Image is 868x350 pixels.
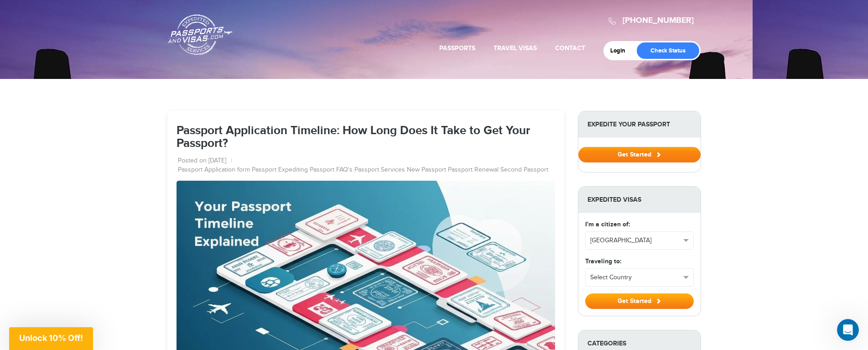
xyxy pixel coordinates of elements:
[578,111,701,137] strong: Expedite Your Passport
[585,219,630,229] label: I'm a citizen of:
[407,166,446,175] a: New Passport
[178,157,232,166] li: Posted on [DATE]
[586,269,693,286] button: Select Country
[623,16,694,26] a: [PHONE_NUMBER]
[500,166,548,175] a: Second Passport
[310,166,353,175] a: Passport FAQ's
[578,187,701,213] strong: Expedited Visas
[578,147,701,162] button: Get Started
[168,14,233,55] a: Passports & [DOMAIN_NAME]
[585,293,694,309] button: Get Started
[590,273,681,282] span: Select Country
[586,232,693,249] button: [GEOGRAPHIC_DATA]
[590,236,681,245] span: [GEOGRAPHIC_DATA]
[178,166,250,175] a: Passport Application form
[555,44,585,52] a: Contact
[354,166,405,175] a: Passport Services
[19,333,83,343] span: Unlock 10% Off!
[637,42,699,59] a: Check Status
[837,319,859,341] iframe: Intercom live chat
[439,44,475,52] a: Passports
[9,327,93,350] div: Unlock 10% Off!
[494,44,537,52] a: Travel Visas
[585,256,621,266] label: Traveling to:
[448,166,499,175] a: Passport Renewal
[610,47,632,54] a: Login
[578,151,701,158] a: Get Started
[177,125,555,151] h1: Passport Application Timeline: How Long Does It Take to Get Your Passport?
[252,166,308,175] a: Passport Expediting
